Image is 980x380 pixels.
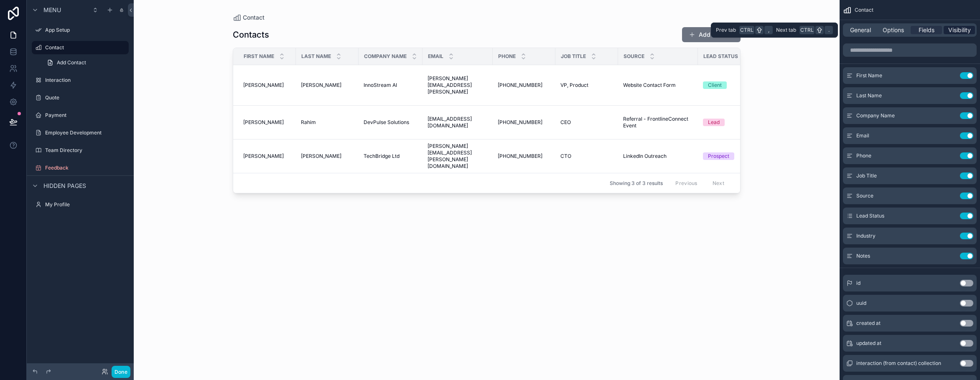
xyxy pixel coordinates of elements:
[856,132,869,139] span: Email
[610,180,663,187] span: Showing 3 of 3 results
[856,193,873,199] span: Source
[428,53,443,60] span: Email
[32,198,129,211] a: My Profile
[856,92,882,99] span: Last Name
[624,53,644,60] span: Source
[850,26,871,34] span: General
[716,27,736,33] span: Prev tab
[856,320,881,327] span: created at
[45,129,127,136] label: Employee Development
[45,112,127,119] label: Payment
[765,27,772,33] span: ,
[45,147,127,154] label: Team Directory
[856,233,876,239] span: Industry
[42,56,129,69] a: Add Contact
[32,73,129,87] a: Interaction
[856,300,866,307] span: uuid
[45,165,127,171] label: Feedback
[244,53,274,60] span: First Name
[32,41,129,54] a: Contact
[799,26,815,34] span: Ctrl
[45,201,127,208] label: My Profile
[561,53,586,60] span: Job Title
[45,77,127,84] label: Interaction
[856,340,881,347] span: updated at
[301,53,331,60] span: Last Name
[703,53,738,60] span: Lead Status
[112,366,130,378] button: Done
[856,280,860,286] span: id
[32,144,129,157] a: Team Directory
[739,26,754,34] span: Ctrl
[883,26,904,34] span: Options
[498,53,516,60] span: Phone
[43,6,61,14] span: Menu
[776,27,796,33] span: Next tab
[856,152,871,159] span: Phone
[825,27,832,33] span: .
[45,94,127,101] label: Quote
[856,360,941,367] span: interaction (from contact) collection
[32,91,129,104] a: Quote
[32,109,129,122] a: Payment
[855,7,873,13] span: Contact
[856,112,895,119] span: Company Name
[32,126,129,139] a: Employee Development
[57,59,86,66] span: Add Contact
[32,23,129,37] a: App Setup
[43,182,86,190] span: Hidden pages
[45,27,127,33] label: App Setup
[948,26,971,34] span: Visibility
[856,172,877,179] span: Job Title
[919,26,934,34] span: Fields
[45,44,124,51] label: Contact
[32,161,129,175] a: Feedback
[856,72,882,79] span: First Name
[856,213,884,219] span: Lead Status
[364,53,407,60] span: Company Name
[856,253,870,259] span: Notes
